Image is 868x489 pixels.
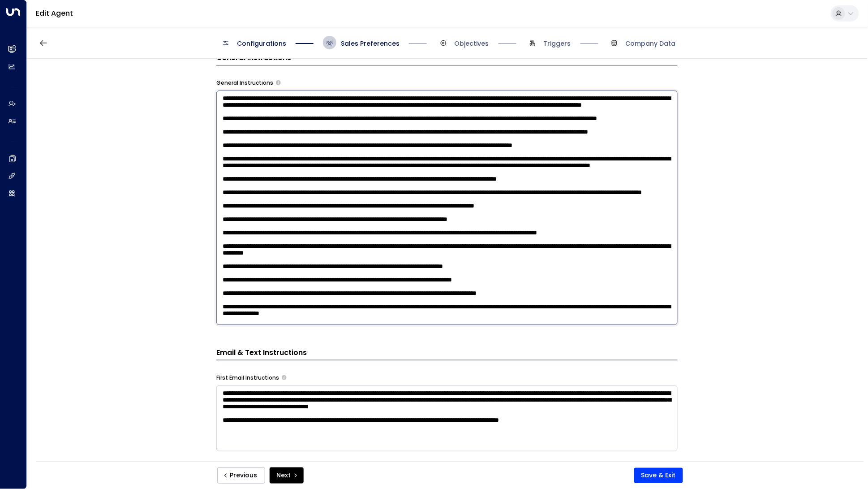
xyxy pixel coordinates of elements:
[216,79,273,87] label: General Instructions
[216,347,678,360] h3: Email & Text Instructions
[626,39,676,48] span: Company Data
[216,374,279,382] label: First Email Instructions
[455,39,489,48] span: Objectives
[282,375,287,380] button: Specify instructions for the agent's first email only, such as introductory content, special offe...
[216,52,678,65] h3: General Instructions
[217,467,265,484] button: Previous
[341,39,400,48] span: Sales Preferences
[634,468,683,483] button: Save & Exit
[544,39,571,48] span: Triggers
[270,467,304,484] button: Next
[237,39,286,48] span: Configurations
[36,8,73,18] a: Edit Agent
[276,80,281,85] button: Provide any specific instructions you want the agent to follow when responding to leads. This app...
